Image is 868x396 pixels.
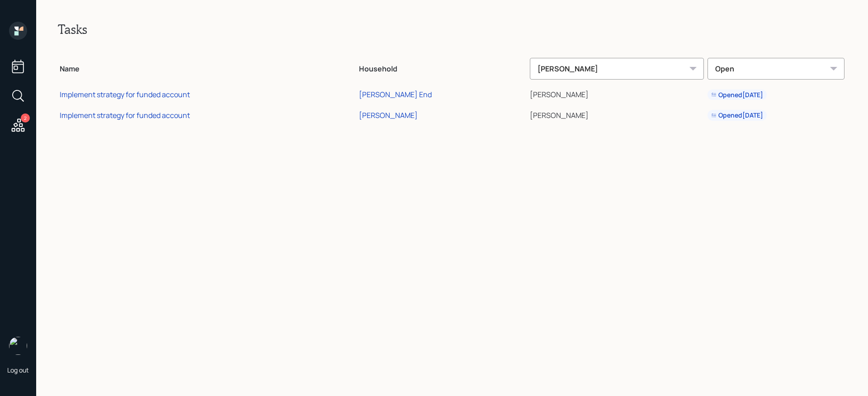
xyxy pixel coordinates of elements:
[528,104,706,124] td: [PERSON_NAME]
[711,90,763,99] div: Opened [DATE]
[359,110,418,120] div: [PERSON_NAME]
[60,90,190,99] div: Implement strategy for funded account
[708,58,844,80] div: Open
[359,90,432,99] div: [PERSON_NAME] End
[9,337,27,355] img: sami-boghos-headshot.png
[528,83,706,104] td: [PERSON_NAME]
[60,110,190,120] div: Implement strategy for funded account
[58,22,846,37] h2: Tasks
[711,111,763,120] div: Opened [DATE]
[58,52,357,83] th: Name
[530,58,704,80] div: [PERSON_NAME]
[357,52,528,83] th: Household
[7,366,29,374] div: Log out
[21,113,30,123] div: 2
